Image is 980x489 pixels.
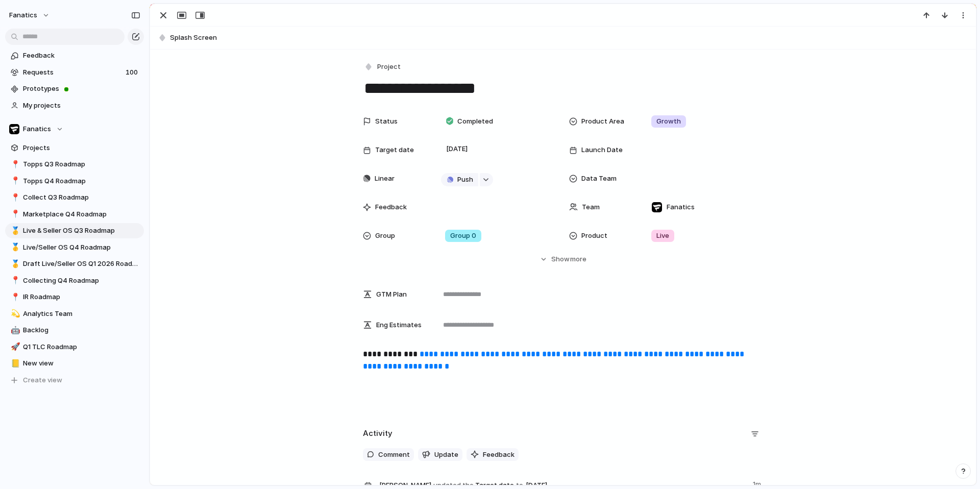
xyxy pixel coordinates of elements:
span: Splash Screen [170,33,971,43]
a: Requests100 [5,65,144,80]
a: 📍Marketplace Q4 Roadmap [5,207,144,222]
span: Growth [656,116,681,127]
button: 🥇 [9,259,19,269]
div: 🤖 [11,325,18,336]
button: Project [362,60,404,75]
span: [DATE] [444,143,471,155]
a: 📒New view [5,356,144,371]
span: Comment [378,450,410,460]
button: Push [441,173,478,186]
span: Fanatics [667,202,695,212]
button: fanatics [5,7,55,23]
button: 📍 [9,176,19,186]
span: Marketplace Q4 Roadmap [23,209,140,219]
a: 🥇Draft Live/Seller OS Q1 2026 Roadmap [5,256,144,272]
span: Projects [23,143,140,153]
div: 🥇 [11,241,18,253]
span: My projects [23,101,140,111]
span: Status [375,116,398,127]
span: Topps Q4 Roadmap [23,176,140,186]
span: Launch Date [581,145,623,155]
span: Project [377,62,401,72]
span: Live/Seller OS Q4 Roadmap [23,242,140,253]
button: Update [418,448,462,461]
a: Feedback [5,48,144,63]
div: 🥇 [11,225,18,237]
button: 📍 [9,292,19,302]
a: 🤖Backlog [5,323,144,338]
div: 🚀 [11,341,18,353]
span: Push [457,175,473,185]
button: 🤖 [9,325,19,335]
span: Collecting Q4 Roadmap [23,276,140,286]
span: Show [551,254,570,264]
span: Feedback [375,202,407,212]
span: Group 0 [450,231,476,241]
button: Splash Screen [155,30,971,46]
div: 📍 [11,192,18,204]
a: 📍Collecting Q4 Roadmap [5,273,144,288]
div: 📒 [11,358,18,370]
span: Product [581,231,607,241]
div: 💫 [11,308,18,320]
button: 🚀 [9,342,19,352]
button: 📍 [9,192,19,203]
div: 💫Analytics Team [5,306,144,322]
button: 💫 [9,309,19,319]
span: Prototypes [23,84,140,94]
span: Draft Live/Seller OS Q1 2026 Roadmap [23,259,140,269]
a: 🥇Live & Seller OS Q3 Roadmap [5,223,144,238]
span: Target date [375,145,414,155]
span: fanatics [9,10,37,20]
span: Q1 TLC Roadmap [23,342,140,352]
button: Create view [5,373,144,388]
a: Prototypes [5,81,144,96]
a: 🚀Q1 TLC Roadmap [5,339,144,355]
button: 🥇 [9,242,19,253]
span: Team [582,202,600,212]
a: My projects [5,98,144,113]
span: Requests [23,67,122,78]
div: 📍 [11,208,18,220]
div: 🥇 [11,258,18,270]
div: 📍 [11,291,18,303]
a: Projects [5,140,144,156]
span: 100 [126,67,140,78]
a: 📍Topps Q4 Roadmap [5,174,144,189]
a: 📍Collect Q3 Roadmap [5,190,144,205]
span: Feedback [23,51,140,61]
span: Backlog [23,325,140,335]
span: Analytics Team [23,309,140,319]
span: Eng Estimates [376,320,422,330]
span: Live [656,231,669,241]
a: 🥇Live/Seller OS Q4 Roadmap [5,240,144,255]
span: Completed [457,116,493,127]
span: Feedback [483,450,514,460]
h2: Activity [363,428,393,439]
span: Linear [375,174,395,184]
button: 📍 [9,209,19,219]
span: Live & Seller OS Q3 Roadmap [23,226,140,236]
button: 📒 [9,358,19,369]
span: Data Team [581,174,617,184]
div: 📍 [11,275,18,286]
button: Showmore [363,250,763,268]
a: 📍Topps Q3 Roadmap [5,157,144,172]
button: 📍 [9,159,19,169]
span: Product Area [581,116,624,127]
div: 📍 [11,159,18,170]
span: Collect Q3 Roadmap [23,192,140,203]
a: 📍IR Roadmap [5,289,144,305]
span: Topps Q3 Roadmap [23,159,140,169]
span: Create view [23,375,62,385]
